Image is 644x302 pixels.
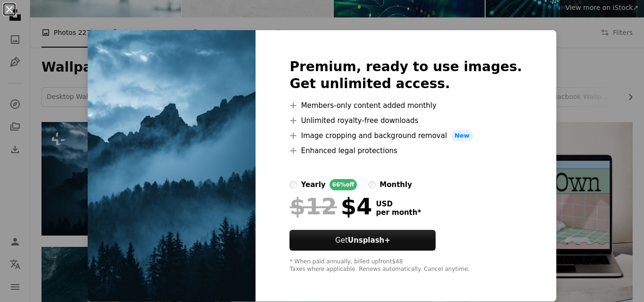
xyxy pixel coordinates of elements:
li: Members-only content added monthly [289,100,522,111]
li: Unlimited royalty-free downloads [289,115,522,126]
span: New [451,130,473,141]
strong: Unsplash+ [348,236,390,245]
input: yearly66%off [289,181,297,188]
input: monthly [368,181,376,188]
span: USD [376,200,421,208]
div: 66% off [330,179,357,190]
span: per month * [376,208,421,217]
li: Enhanced legal protections [289,145,522,156]
div: $4 [289,194,372,219]
div: monthly [380,179,412,190]
img: premium_photo-1686729237226-0f2edb1e8970 [88,30,256,302]
div: yearly [301,179,325,190]
li: Image cropping and background removal [289,130,522,141]
h2: Premium, ready to use images. Get unlimited access. [289,58,522,92]
div: * When paid annually, billed upfront $48 Taxes where applicable. Renews automatically. Cancel any... [289,258,522,273]
span: $12 [289,194,337,219]
button: GetUnsplash+ [289,230,436,251]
